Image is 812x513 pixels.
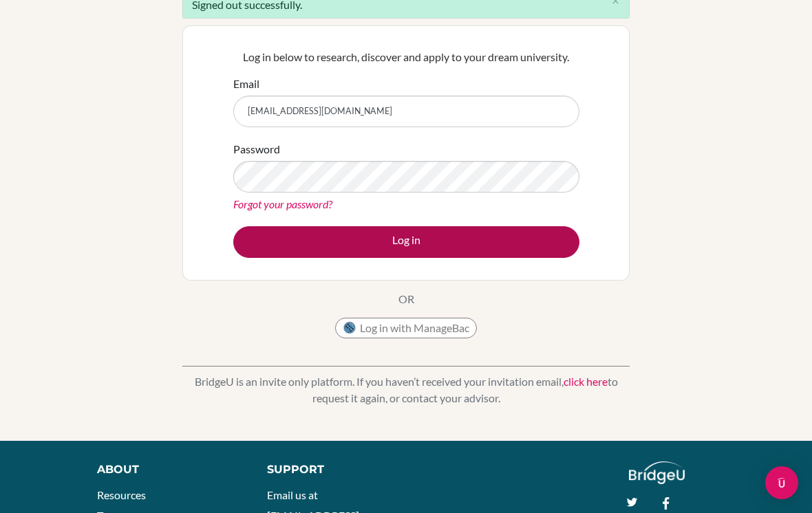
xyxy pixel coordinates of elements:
[97,488,146,501] a: Resources
[182,373,630,406] p: BridgeU is an invite only platform. If you haven’t received your invitation email, to request it ...
[564,375,608,388] a: click here
[629,461,685,484] img: logo_white@2x-f4f0deed5e89b7ecb1c2cc34c3e3d731f90f0f143d5ea2071677605dd97b5244.png
[233,49,579,65] p: Log in below to research, discover and apply to your dream university.
[233,197,332,210] a: Forgot your password?
[233,76,259,92] label: Email
[335,318,477,338] button: Log in with ManageBac
[233,141,280,157] label: Password
[398,291,414,307] p: OR
[267,461,393,478] div: Support
[97,461,236,478] div: About
[233,226,579,258] button: Log in
[765,466,798,499] div: Open Intercom Messenger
